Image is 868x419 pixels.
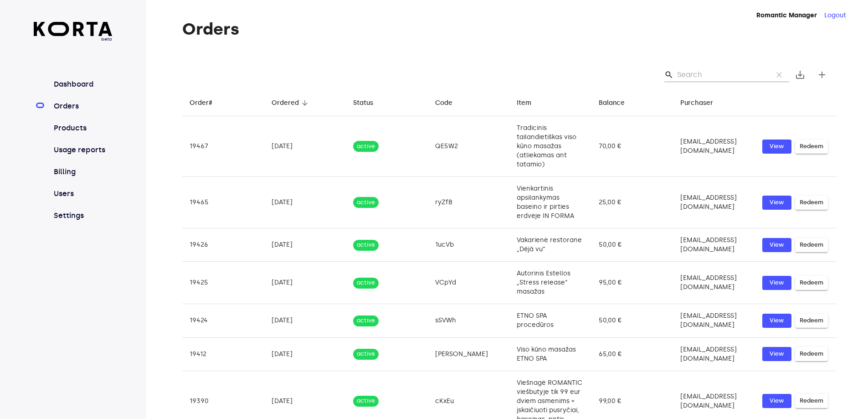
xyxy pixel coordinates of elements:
td: 19425 [182,262,264,304]
span: Status [353,98,385,109]
span: Redeem [800,197,823,208]
span: View [767,197,787,208]
span: Redeem [800,240,823,250]
div: Order# [190,98,212,109]
span: Redeem [800,316,823,326]
span: active [353,397,379,405]
span: active [353,316,379,325]
span: View [767,316,787,326]
td: [EMAIL_ADDRESS][DOMAIN_NAME] [673,228,755,262]
td: [EMAIL_ADDRESS][DOMAIN_NAME] [673,116,755,177]
h1: Orders [182,20,837,38]
td: 19426 [182,228,264,262]
button: View [762,347,791,361]
button: Redeem [795,276,828,290]
td: 25,00 € [591,177,673,228]
span: active [353,241,379,249]
span: View [767,349,787,359]
strong: Romantic Manager [756,11,817,19]
td: Vienkartinis apsilankymas baseino ir pirties erdvėje IN FORMA [509,177,591,228]
td: [DATE] [264,262,346,304]
td: 95,00 € [591,262,673,304]
td: 19424 [182,304,264,337]
td: 50,00 € [591,304,673,337]
span: Redeem [800,141,823,152]
a: beta [34,22,113,42]
a: Billing [52,166,113,177]
a: View [762,314,791,328]
td: VCpYd [428,262,510,304]
button: Redeem [795,238,828,252]
td: Viso kūno masažas ETNO SPA [509,337,591,371]
span: Ordered [272,98,311,109]
td: [DATE] [264,177,346,228]
button: Export [789,64,811,86]
span: Redeem [800,349,823,359]
td: 50,00 € [591,228,673,262]
a: Products [52,123,113,134]
a: Orders [52,101,113,112]
button: Create new gift card [811,64,833,86]
span: beta [34,36,113,42]
a: Dashboard [52,79,113,90]
td: [EMAIL_ADDRESS][DOMAIN_NAME] [673,262,755,304]
span: Purchaser [680,98,725,109]
div: Item [517,98,531,109]
span: active [353,198,379,207]
button: View [762,196,791,210]
span: View [767,141,787,152]
div: Balance [599,98,625,109]
td: 19412 [182,337,264,371]
span: View [767,240,787,250]
td: QE5W2 [428,116,510,177]
td: sSVWh [428,304,510,337]
button: Redeem [795,140,828,154]
td: [EMAIL_ADDRESS][DOMAIN_NAME] [673,337,755,371]
span: active [353,350,379,358]
td: Vakarienė restorane „Déjà vu“ [509,228,591,262]
span: Item [517,98,543,109]
button: Redeem [795,394,828,408]
img: Korta [34,22,113,36]
a: View [762,140,791,154]
td: Autorinis Estellos „Stress release“ masažas [509,262,591,304]
td: 19467 [182,116,264,177]
span: View [767,396,787,406]
button: View [762,394,791,408]
td: 65,00 € [591,337,673,371]
td: 70,00 € [591,116,673,177]
button: Redeem [795,347,828,361]
a: Usage reports [52,145,113,155]
td: ETNO SPA procedūros [509,304,591,337]
span: save_alt [795,69,806,80]
button: View [762,238,791,252]
td: [EMAIL_ADDRESS][DOMAIN_NAME] [673,177,755,228]
span: active [353,142,379,151]
span: add [817,69,827,80]
span: arrow_downward [301,99,309,107]
td: [DATE] [264,116,346,177]
span: Redeem [800,396,823,406]
span: Order# [190,98,224,109]
div: Purchaser [680,98,713,109]
td: [DATE] [264,337,346,371]
button: Redeem [795,196,828,210]
a: Settings [52,210,113,221]
button: Logout [824,11,846,20]
span: Search [664,70,673,79]
td: 1ucVb [428,228,510,262]
td: ryZfB [428,177,510,228]
td: [EMAIL_ADDRESS][DOMAIN_NAME] [673,304,755,337]
a: Users [52,188,113,199]
span: Code [435,98,464,109]
a: View [762,276,791,290]
td: [PERSON_NAME] [428,337,510,371]
div: Code [435,98,452,109]
span: Balance [599,98,637,109]
div: Ordered [272,98,299,109]
button: Redeem [795,314,828,328]
span: Redeem [800,278,823,288]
